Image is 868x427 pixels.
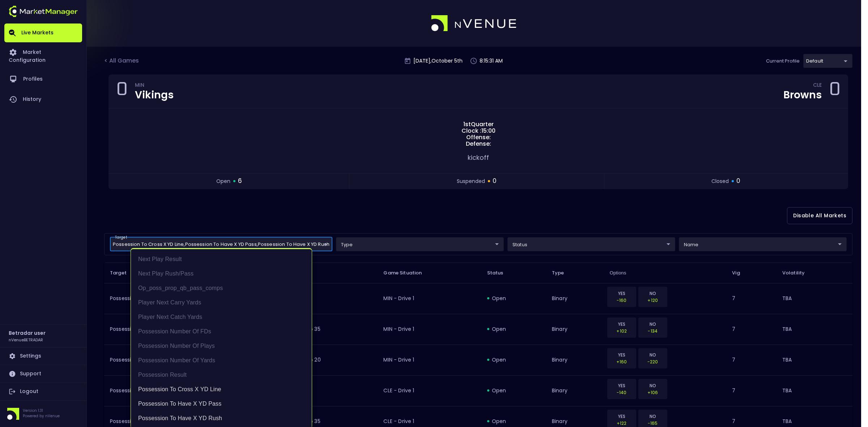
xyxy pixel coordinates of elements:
[131,382,312,397] li: Possession to Cross X YD Line
[131,295,312,310] li: Player Next Carry Yards
[131,266,312,281] li: Next Play Rush/Pass
[131,252,312,266] li: Next Play Result
[131,353,312,368] li: Possession Number of Yards
[131,310,312,324] li: Player Next Catch Yards
[131,397,312,411] li: Possession to Have X YD Pass
[131,411,312,426] li: Possession to Have X YD Rush
[131,339,312,353] li: Possession Number of Plays
[131,324,312,339] li: Possession Number of FDs
[131,368,312,382] li: Possession Result
[131,281,312,295] li: op_poss_prop_qb_pass_comps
